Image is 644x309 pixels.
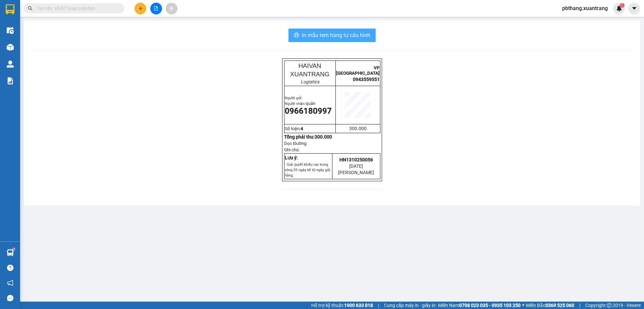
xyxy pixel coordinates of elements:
[7,295,13,301] span: message
[290,71,329,78] span: XUANTRANG
[285,155,298,160] strong: Lưu ý:
[7,249,14,256] img: warehouse-icon
[150,3,162,14] button: file-add
[306,101,315,106] span: quân
[628,3,640,14] button: caret-down
[384,302,436,309] span: Cung cấp máy in - giấy in:
[620,3,625,8] sup: 1
[302,31,370,39] span: In mẫu tem hàng tự cấu hình
[339,157,373,162] span: HN1310250056
[294,32,299,39] span: printer
[607,303,611,308] span: copyright
[135,3,146,14] button: plus
[459,303,521,308] strong: 0708 023 035 - 0935 103 250
[284,147,300,152] span: Ghi chú:
[6,4,14,14] img: logo-vxr
[526,302,574,309] span: Miền Bắc
[631,5,637,11] span: caret-down
[7,77,14,84] img: solution-icon
[557,4,613,12] span: pbthang.xuantrang
[7,61,14,68] img: warehouse-icon
[315,134,332,140] span: 300.000
[301,79,319,84] em: Logistics
[284,134,332,140] strong: Tổng phải thu:
[288,29,376,42] button: printerIn mẫu tem hàng tự cấu hình
[338,170,374,175] span: [PERSON_NAME]
[285,126,303,131] span: Số kiện:
[7,265,13,271] span: question-circle
[7,27,14,34] img: warehouse-icon
[169,6,174,11] span: aim
[301,126,303,131] span: 4
[438,302,521,309] span: Miền Nam
[616,5,622,11] img: icon-new-feature
[522,304,524,307] span: ⚪️
[344,303,373,308] strong: 1900 633 818
[579,302,580,309] span: |
[285,162,330,178] span: - Giải quyết khiếu nại trong vòng 03 ngày kể từ ngày gửi hàng.
[284,141,308,146] span: Dọc Đường:
[7,44,14,51] img: warehouse-icon
[285,96,303,100] span: Người gửi:
[13,248,15,250] sup: 1
[378,302,379,309] span: |
[353,77,380,82] span: 0943559551
[311,302,373,309] span: Hỗ trợ kỹ thuật:
[28,6,33,11] span: search
[285,106,332,116] span: 0966180997
[349,126,367,131] span: 300.000
[336,65,380,76] span: VP [GEOGRAPHIC_DATA]
[349,163,363,169] span: [DATE]
[621,3,623,8] span: 1
[285,102,315,106] span: Người nhận:
[37,5,116,12] input: Tìm tên, số ĐT hoặc mã đơn
[545,303,574,308] strong: 0369 525 060
[154,6,158,11] span: file-add
[138,6,143,11] span: plus
[299,62,321,69] span: HAIVAN
[7,280,13,286] span: notification
[166,3,177,14] button: aim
